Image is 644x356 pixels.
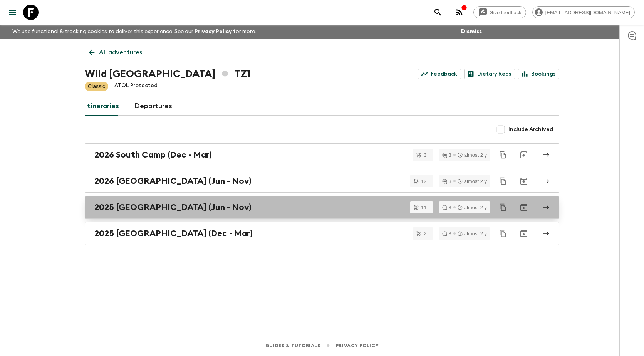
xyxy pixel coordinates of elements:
span: 11 [416,205,431,210]
div: almost 2 y [458,205,487,210]
a: Give feedback [473,6,526,18]
button: Duplicate [496,148,510,162]
p: ATOL Protected [114,82,158,91]
div: [EMAIL_ADDRESS][DOMAIN_NAME] [532,6,635,18]
span: 2 [419,231,431,236]
a: 2026 South Camp (Dec - Mar) [85,143,559,166]
button: search adventures [430,5,446,20]
a: Feedback [418,69,461,79]
a: 2025 [GEOGRAPHIC_DATA] (Dec - Mar) [85,222,559,245]
a: Guides & Tutorials [265,341,320,350]
a: Departures [134,97,172,116]
div: 3 [442,179,451,184]
button: Duplicate [496,200,510,214]
h1: Wild [GEOGRAPHIC_DATA] TZ1 [85,66,251,82]
button: Archive [516,173,532,189]
a: Bookings [518,69,559,79]
div: almost 2 y [458,179,487,184]
button: Archive [516,200,532,215]
div: 3 [442,205,451,210]
a: Privacy Policy [195,29,232,34]
button: Archive [516,147,532,163]
a: Itineraries [85,97,119,116]
p: Classic [88,82,105,90]
div: almost 2 y [458,231,487,236]
p: We use functional & tracking cookies to deliver this experience. See our for more. [9,25,259,39]
a: 2026 [GEOGRAPHIC_DATA] (Jun - Nov) [85,170,559,193]
button: Archive [516,226,532,241]
h2: 2026 South Camp (Dec - Mar) [94,150,212,160]
button: Dismiss [459,26,484,37]
p: All adventures [99,48,142,57]
a: Privacy Policy [336,341,379,350]
span: 3 [419,153,431,158]
button: menu [5,5,20,20]
a: All adventures [85,45,146,60]
span: 12 [416,179,431,184]
span: Give feedback [485,10,526,15]
div: 3 [442,153,451,158]
span: [EMAIL_ADDRESS][DOMAIN_NAME] [541,10,634,15]
h2: 2025 [GEOGRAPHIC_DATA] (Jun - Nov) [94,202,252,212]
div: 3 [442,231,451,236]
h2: 2026 [GEOGRAPHIC_DATA] (Jun - Nov) [94,176,252,186]
a: Dietary Reqs [464,69,515,79]
span: Include Archived [508,126,553,133]
button: Duplicate [496,227,510,240]
h2: 2025 [GEOGRAPHIC_DATA] (Dec - Mar) [94,228,253,238]
button: Duplicate [496,174,510,188]
div: almost 2 y [458,153,487,158]
a: 2025 [GEOGRAPHIC_DATA] (Jun - Nov) [85,196,559,219]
